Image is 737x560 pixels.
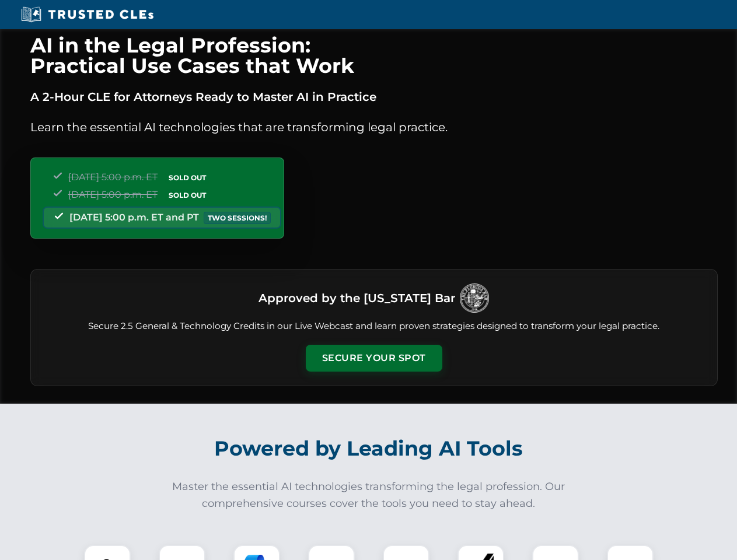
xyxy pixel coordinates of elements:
p: A 2-Hour CLE for Attorneys Ready to Master AI in Practice [30,87,718,106]
img: Logo [460,283,489,313]
span: [DATE] 5:00 p.m. ET [68,171,158,183]
h3: Approved by the [US_STATE] Bar [259,288,455,309]
span: SOLD OUT [165,189,210,201]
span: SOLD OUT [165,171,210,184]
h2: Powered by Leading AI Tools [46,428,692,469]
img: Trusted CLEs [18,6,157,23]
button: Secure Your Spot [306,345,442,372]
p: Secure 2.5 General & Technology Credits in our Live Webcast and learn proven strategies designed ... [45,320,703,333]
h1: AI in the Legal Profession: Practical Use Cases that Work [30,35,718,76]
p: Learn the essential AI technologies that are transforming legal practice. [30,118,718,136]
span: [DATE] 5:00 p.m. ET [68,189,158,200]
p: Master the essential AI technologies transforming the legal profession. Our comprehensive courses... [165,478,573,512]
